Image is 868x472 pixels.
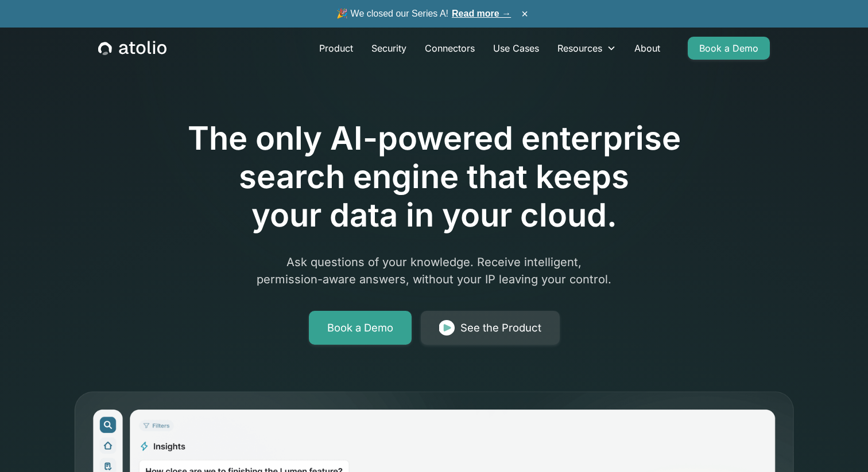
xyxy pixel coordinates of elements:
a: About [625,37,669,60]
a: Product [310,37,362,60]
a: home [98,41,166,56]
p: Ask questions of your knowledge. Receive intelligent, permission-aware answers, without your IP l... [214,253,654,288]
a: Security [362,37,416,60]
a: Connectors [416,37,484,60]
a: Book a Demo [688,37,770,60]
div: Resources [548,37,625,60]
a: See the Product [421,311,560,345]
button: × [518,7,532,20]
a: Read more → [452,9,511,18]
div: See the Product [460,320,541,336]
a: Book a Demo [309,311,412,345]
a: Use Cases [484,37,548,60]
h1: The only AI-powered enterprise search engine that keeps your data in your cloud. [140,119,728,235]
span: 🎉 We closed our Series A! [336,7,511,21]
div: Resources [557,41,602,55]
